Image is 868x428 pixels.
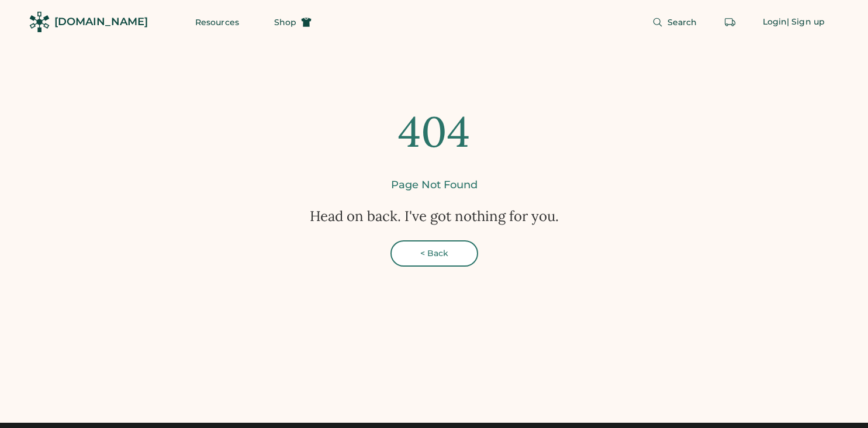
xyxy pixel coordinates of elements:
[310,206,559,226] div: Head on back. I've got nothing for you.
[390,240,478,267] button: < Back
[668,18,697,26] span: Search
[787,16,825,28] div: | Sign up
[398,102,470,161] div: 404
[29,12,50,32] img: Rendered Logo - Screens
[391,178,478,192] div: Page Not Found
[260,11,326,34] button: Shop
[763,16,787,28] div: Login
[181,11,253,34] button: Resources
[274,18,296,26] span: Shop
[638,11,711,34] button: Search
[54,15,148,29] div: [DOMAIN_NAME]
[718,11,742,34] button: Retrieve an order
